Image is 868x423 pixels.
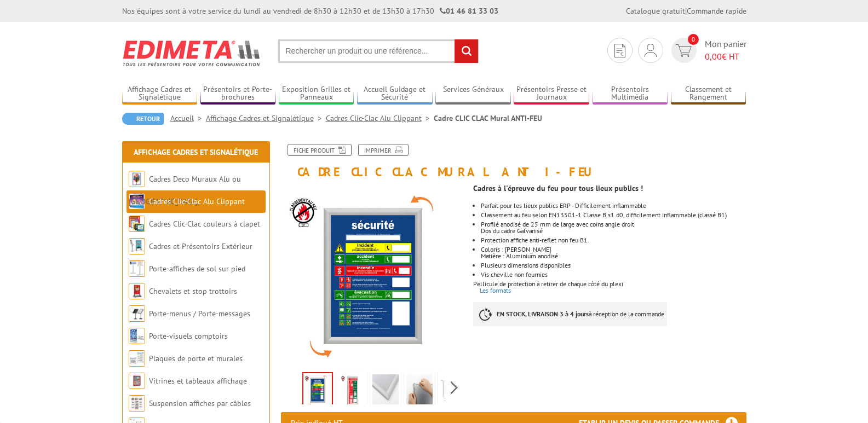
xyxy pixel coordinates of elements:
p: Profilé anodisé de 25 mm de large avec coins angle droit [481,221,746,228]
a: Classement et Rangement [671,85,746,103]
a: Cadres Clic-Clac couleurs à clapet [149,219,260,229]
p: à réception de la commande [473,302,667,326]
input: rechercher [455,39,478,63]
img: cadres_resistants_anti_feu_muraux_vac950af.jpg [303,373,332,407]
li: Classement au feu selon EN13501-1 Classe B s1 d0, difficilement inflammable (classé B1) [481,212,746,218]
img: Porte-visuels comptoirs [129,328,145,344]
img: Cadres Clic-Clac couleurs à clapet [129,216,145,232]
a: Affichage Cadres et Signalétique [206,113,326,123]
img: Porte-affiches de sol sur pied [129,260,145,277]
img: cadres-resistants-feu-3.jpg [406,374,433,408]
p: Dos du cadre Galvanisé [481,228,746,234]
a: Accueil [170,113,206,123]
div: | [626,5,746,16]
a: Cadres Clic-Clac Alu Clippant [326,113,434,123]
strong: Cadres à l'épreuve du feu pour tous lieux publics ! [473,183,643,193]
li: Plusieurs dimensions disponibles [481,262,746,269]
a: Porte-visuels comptoirs [149,331,228,341]
img: devis rapide [645,44,657,57]
p: Matière : Aluminium anodisé [481,253,746,259]
a: Retour [122,113,164,125]
a: Affichage Cadres et Signalétique [134,147,258,157]
img: cadres_resistants_anti_feu_muraux_vac950af.jpg [281,184,465,368]
img: Vitrines et tableaux affichage [129,373,145,389]
strong: 01 46 81 33 03 [440,6,498,16]
a: Porte-menus / Porte-messages [149,309,250,318]
img: devis rapide [676,44,692,57]
span: Mon panier [705,38,746,63]
a: Présentoirs Multimédia [593,85,668,103]
a: Vitrines et tableaux affichage [149,376,247,386]
a: Les formats [480,286,511,294]
li: Protection affiche anti-reflet non feu B1. [481,237,746,244]
p: Vis cheville non fournies [481,271,746,278]
a: Chevalets et stop trottoirs [149,286,237,296]
span: Next [449,379,459,397]
img: cadres-resistants-feu-4.jpg [372,374,399,408]
div: Nos équipes sont à votre service du lundi au vendredi de 8h30 à 12h30 et de 13h30 à 17h30 [122,5,498,16]
img: Cadres et Présentoirs Extérieur [129,238,145,254]
a: Commande rapide [687,6,746,16]
img: Chevalets et stop trottoirs [129,283,145,299]
span: 0 [688,34,699,45]
img: Plaques de porte et murales [129,350,145,367]
a: Catalogue gratuit [626,6,685,16]
span: 0,00 [705,51,722,62]
img: Suspension affiches par câbles [129,395,145,412]
strong: EN STOCK, LIVRAISON 3 à 4 jours [497,310,589,318]
img: Edimeta [122,33,262,73]
a: Suspension affiches par câbles [149,398,251,408]
img: Porte-menus / Porte-messages [129,305,145,322]
a: Affichage Cadres et Signalétique [122,85,198,103]
img: croquis-cadre-non-feu-ignifuge.jpg [440,374,467,408]
a: Cadres Deco Muraux Alu ou [GEOGRAPHIC_DATA] [129,174,241,206]
li: Cadre CLIC CLAC Mural ANTI-FEU [434,113,542,124]
p: Coloris : [PERSON_NAME] [481,246,746,253]
p: Pellicule de protection à retirer de chaque côté du plexi [473,281,746,294]
a: Imprimer [358,144,409,156]
input: Rechercher un produit ou une référence... [278,39,479,63]
a: devis rapide 0 Mon panier 0,00€ HT [669,38,746,63]
a: Présentoirs Presse et Journaux [514,85,589,103]
a: Fiche produit [288,144,352,156]
a: Présentoirs et Porte-brochures [200,85,276,103]
a: Porte-affiches de sol sur pied [149,264,245,274]
a: Accueil Guidage et Sécurité [357,85,433,103]
li: Parfait pour les lieux publics ERP - Difficilement inflammable [481,202,746,209]
img: Cadres Deco Muraux Alu ou Bois [129,171,145,187]
a: Exposition Grilles et Panneaux [279,85,354,103]
span: € HT [705,50,746,63]
a: Services Généraux [435,85,511,103]
a: Plaques de porte et murales [149,354,243,363]
img: cadres-resistants-feu-6.jpg [338,374,365,408]
a: Cadres Clic-Clac Alu Clippant [149,196,245,206]
a: Cadres et Présentoirs Extérieur [149,241,252,251]
img: devis rapide [614,44,625,57]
